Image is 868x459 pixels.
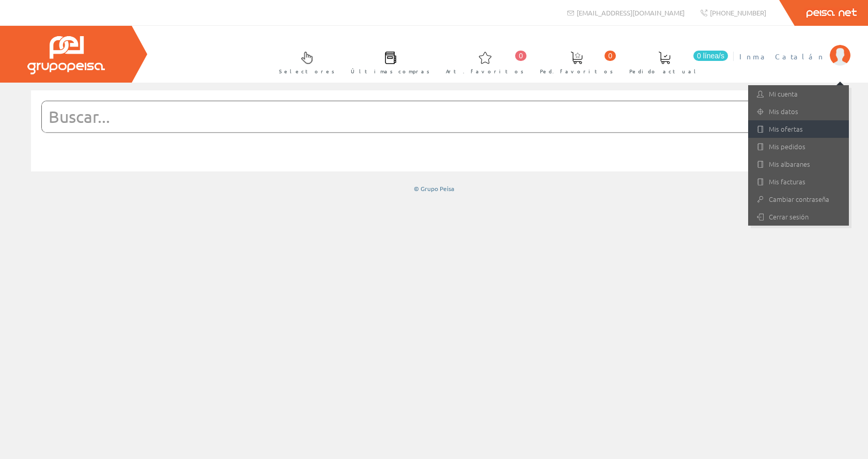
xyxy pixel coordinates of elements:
[748,173,849,191] a: Mis facturas
[693,51,728,61] span: 0 línea/s
[739,43,850,53] a: Inma Catalán
[605,51,616,61] span: 0
[748,103,849,120] a: Mis datos
[710,8,766,17] span: [PHONE_NUMBER]
[351,66,430,76] span: Últimas compras
[748,120,849,138] a: Mis ofertas
[27,36,105,74] img: Grupo Peisa
[269,43,340,81] a: Selectores
[748,155,849,173] a: Mis albaranes
[748,191,849,208] a: Cambiar contraseña
[739,51,825,61] span: Inma Catalán
[748,208,849,226] a: Cerrar sesión
[515,51,526,61] span: 0
[31,184,837,193] div: © Grupo Peisa
[279,66,335,76] span: Selectores
[540,66,613,76] span: Ped. favoritos
[446,66,524,76] span: Art. favoritos
[629,66,700,76] span: Pedido actual
[748,138,849,155] a: Mis pedidos
[42,101,801,132] input: Buscar...
[577,8,685,17] span: [EMAIL_ADDRESS][DOMAIN_NAME]
[748,85,849,103] a: Mi cuenta
[340,43,435,81] a: Últimas compras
